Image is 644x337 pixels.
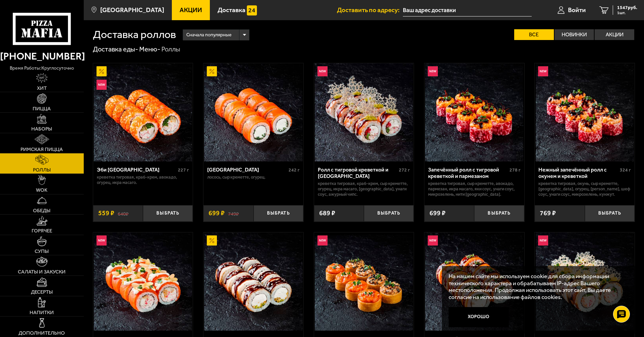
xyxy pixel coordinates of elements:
[514,29,554,40] label: Все
[97,80,107,90] img: Новинка
[93,232,193,331] a: НовинкаРолл с окунем в темпуре и лососем
[30,310,54,315] span: Напитки
[318,166,397,179] div: Ролл с тигровой креветкой и [GEOGRAPHIC_DATA]
[31,126,52,132] span: Наборы
[428,235,438,246] img: Новинка
[538,181,631,197] p: креветка тигровая, окунь, Сыр креметте, [GEOGRAPHIC_DATA], огурец, [PERSON_NAME], шеф соус, унаги...
[399,167,410,173] span: 272 г
[617,5,637,10] span: 1547 руб.
[207,175,300,180] p: лосось, Сыр креметте, огурец.
[93,29,176,40] h1: Доставка роллов
[425,63,523,161] img: Запечённый ролл с тигровой креветкой и пармезаном
[428,166,508,179] div: Запечённый ролл с тигровой креветкой и пармезаном
[21,147,63,152] span: Римская пицца
[315,63,413,161] img: Ролл с тигровой креветкой и Гуакамоле
[97,175,189,185] p: креветка тигровая, краб-крем, авокадо, огурец, икра масаго.
[228,210,239,217] s: 749 ₽
[449,307,509,327] button: Хорошо
[180,7,202,13] span: Акции
[186,29,231,41] span: Сначала популярные
[93,45,138,53] a: Доставка еды-
[535,232,635,331] a: НовинкаРолл Калипсо с угрём и креветкой
[97,235,107,246] img: Новинка
[314,63,414,161] a: НовинкаРолл с тигровой креветкой и Гуакамоле
[289,167,300,173] span: 242 г
[203,232,303,331] a: АкционныйФиладельфия в угре
[93,63,193,161] a: АкционныйНовинкаЭби Калифорния
[33,106,51,111] span: Пицца
[555,29,594,40] label: Новинки
[204,232,302,331] img: Филадельфия в угре
[318,181,410,197] p: креветка тигровая, краб-крем, Сыр креметте, огурец, икра масаго, [GEOGRAPHIC_DATA], унаги соус, а...
[425,232,523,331] img: Запеченный ролл Гурмэ с лососем и угрём
[429,210,446,217] span: 699 ₽
[33,208,50,213] span: Обеды
[536,232,634,331] img: Ролл Калипсо с угрём и креветкой
[319,210,335,217] span: 689 ₽
[100,7,164,13] span: [GEOGRAPHIC_DATA]
[209,210,225,217] span: 699 ₽
[509,167,521,173] span: 278 г
[535,63,635,161] a: НовинкаНежный запечённый ролл с окунем и креветкой
[33,167,51,173] span: Роллы
[538,235,548,246] img: Новинка
[424,63,524,161] a: НовинкаЗапечённый ролл с тигровой креветкой и пармезаном
[540,210,556,217] span: 769 ₽
[568,7,586,13] span: Войти
[36,188,47,193] span: WOK
[403,4,532,16] input: Ваш адрес доставки
[178,167,189,173] span: 227 г
[97,166,177,173] div: Эби [GEOGRAPHIC_DATA]
[207,66,217,76] img: Акционный
[247,5,257,15] img: 15daf4d41897b9f0e9f617042186c801.svg
[118,210,128,217] s: 640 ₽
[37,86,47,91] span: Хит
[620,167,631,173] span: 324 г
[595,29,634,40] label: Акции
[161,45,180,54] div: Роллы
[317,66,328,76] img: Новинка
[98,210,114,217] span: 559 ₽
[207,235,217,246] img: Акционный
[18,269,66,274] span: Салаты и закуски
[18,331,65,336] span: Дополнительно
[32,228,52,233] span: Горячее
[449,273,624,301] p: На нашем сайте мы используем cookie для сбора информации технического характера и обрабатываем IP...
[536,63,634,161] img: Нежный запечённый ролл с окунем и креветкой
[428,66,438,76] img: Новинка
[94,63,192,161] img: Эби Калифорния
[474,205,524,222] button: Выбрать
[218,7,245,13] span: Доставка
[31,290,53,295] span: Десерты
[538,66,548,76] img: Новинка
[617,11,637,15] span: 1 шт.
[143,205,193,222] button: Выбрать
[337,7,403,13] span: Доставить по адресу:
[35,249,49,254] span: Супы
[585,205,635,222] button: Выбрать
[94,232,192,331] img: Ролл с окунем в темпуре и лососем
[254,205,303,222] button: Выбрать
[314,232,414,331] a: НовинкаРолл Дабл фиш с угрём и лососем в темпуре
[207,166,287,173] div: [GEOGRAPHIC_DATA]
[317,235,328,246] img: Новинка
[315,232,413,331] img: Ролл Дабл фиш с угрём и лососем в темпуре
[139,45,160,53] a: Меню-
[538,166,618,179] div: Нежный запечённый ролл с окунем и креветкой
[428,181,521,197] p: креветка тигровая, Сыр креметте, авокадо, пармезан, икра масаго, яки соус, унаги соус, микрозелен...
[203,63,303,161] a: АкционныйФиладельфия
[364,205,414,222] button: Выбрать
[97,66,107,76] img: Акционный
[424,232,524,331] a: НовинкаЗапеченный ролл Гурмэ с лососем и угрём
[204,63,302,161] img: Филадельфия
